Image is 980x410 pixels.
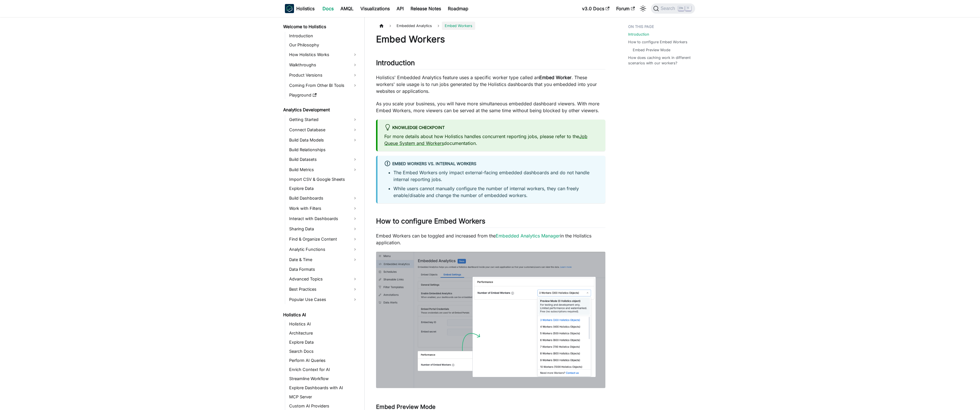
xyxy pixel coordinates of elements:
[393,4,407,13] a: API
[287,366,360,374] a: Enrich Context for AI
[287,32,360,40] a: Introduction
[279,17,365,410] nav: Docs sidebar
[287,393,360,401] a: MCP Server
[376,22,605,30] nav: Breadcrumbs
[393,169,599,183] li: The Embed Workers only impact external-facing embedded dashboards and do not handle internal repo...
[384,160,599,168] div: Embed Workers vs. internal workers
[287,60,360,69] a: Walkthroughs
[319,4,337,13] a: Docs
[287,50,360,59] a: How Holistics Works
[287,204,360,213] a: Work with Filters
[394,22,435,30] span: Embedded Analytics
[287,136,360,145] a: Build Data Models
[287,115,360,124] a: Getting Started
[287,347,360,355] a: Search Docs
[287,125,360,134] a: Connect Database
[651,3,695,14] button: Search (Ctrl+K)
[376,100,605,114] p: As you scale your business, you will have more simultaneous embedded dashboard viewers. With more...
[287,146,360,154] a: Build Relationships
[613,4,638,13] a: Forum
[287,224,360,233] a: Sharing Data
[287,338,360,346] a: Explore Data
[287,214,360,223] a: Interact with Dashboards
[287,155,360,164] a: Build Datasets
[376,232,605,246] p: Embed Workers can be toggled and increased from the in the Holistics application.
[376,252,605,388] img: Enable Embed
[376,22,387,30] a: Home page
[281,106,360,114] a: Analytics Development
[296,5,315,12] b: Holistics
[628,32,649,37] a: Introduction
[287,194,360,203] a: Build Dashboards
[287,274,360,284] a: Advanced Topics
[287,81,360,90] a: Coming From Other BI Tools
[287,245,360,254] a: Analytic Functions
[287,91,360,99] a: Playground
[287,402,360,410] a: Custom AI Providers
[393,185,599,199] li: While users cannot manually configure the number of internal workers, they can freely enable/disa...
[287,235,360,244] a: Find & Organize Content
[407,4,444,13] a: Release Notes
[287,41,360,49] a: Our Philosophy
[287,165,360,174] a: Build Metrics
[357,4,393,13] a: Visualizations
[628,55,692,66] a: How does caching work in different scenarios with our workers?
[442,22,475,30] span: Embed Workers
[287,255,360,264] a: Date & Time
[287,356,360,364] a: Perform AI Queries
[281,23,360,31] a: Welcome to Holistics
[633,47,670,53] a: Embed Preview Mode
[287,184,360,192] a: Explore Data
[287,375,360,383] a: Streamline Workflow
[376,59,605,69] h2: Introduction
[539,75,571,80] strong: Embed Worker
[287,384,360,392] a: Explore Dashboards with AI
[496,233,560,239] a: Embedded Analytics Manager
[384,124,599,132] div: Knowledge Checkpoint
[287,265,360,273] a: Data Formats
[628,39,687,45] a: How to configure Embed Workers
[638,4,648,13] button: Switch between dark and light mode (currently light mode)
[337,4,357,13] a: AMQL
[287,295,360,304] a: Popular Use Cases
[287,329,360,337] a: Architecture
[384,133,599,147] p: For more details about how Holistics handles concurrent reporting jobs, please refer to the docum...
[285,4,294,13] img: Holistics
[685,6,691,11] kbd: K
[287,285,360,294] a: Best Practices
[287,175,360,183] a: Import CSV & Google Sheets
[376,74,605,95] p: Holistics' Embedded Analytics feature uses a specific worker type called an . These workers' sole...
[287,71,360,80] a: Product Versions
[579,4,613,13] a: v3.0 Docs
[281,311,360,319] a: Holistics AI
[376,217,605,228] h2: How to configure Embed Workers
[444,4,472,13] a: Roadmap
[659,6,679,11] span: Search
[287,320,360,328] a: Holistics AI
[285,4,315,13] a: HolisticsHolistics
[376,34,605,45] h1: Embed Workers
